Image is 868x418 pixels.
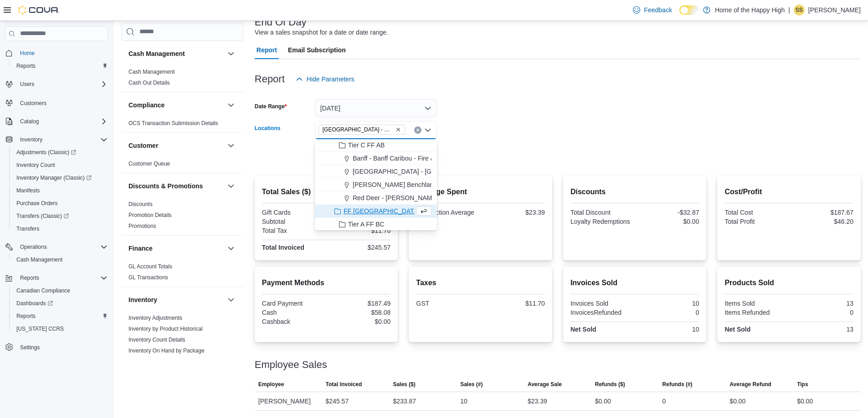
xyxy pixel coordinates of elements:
[2,78,111,91] button: Users
[629,1,675,19] a: Feedback
[679,5,699,15] input: Dark Mode
[128,337,185,343] a: Inventory Count Details
[262,277,391,288] h2: Payment Methods
[9,171,111,184] a: Inventory Manager (Classic)
[353,154,456,163] span: Banff - Banff Caribou - Fire & Flower
[724,186,853,197] h2: Cost/Profit
[20,100,46,107] span: Customers
[128,141,224,150] button: Customer
[16,174,92,181] span: Inventory Manager (Classic)
[724,209,787,216] div: Total Cost
[16,242,51,252] button: Operations
[16,272,108,283] span: Reports
[128,212,172,218] a: Promotion Details
[2,115,111,128] button: Catalog
[424,126,431,134] button: Close list of options
[9,222,111,235] button: Transfers
[13,323,67,334] a: [US_STATE] CCRS
[483,209,545,216] div: $23.39
[121,158,244,173] div: Customer
[128,315,182,321] a: Inventory Adjustments
[16,98,50,109] a: Customers
[460,396,467,407] div: 10
[16,325,64,332] span: [US_STATE] CCRS
[715,5,785,15] p: Home of the Happy High
[128,326,203,332] a: Inventory by Product Historical
[16,134,108,145] span: Inventory
[791,309,853,316] div: 0
[13,211,108,222] span: Transfers (Classic)
[262,209,324,216] div: Gift Cards
[9,297,111,310] a: Dashboards
[595,396,611,407] div: $0.00
[13,172,108,183] span: Inventory Manager (Classic)
[9,159,111,171] button: Inventory Count
[20,243,47,251] span: Operations
[13,223,43,234] a: Transfers
[262,218,324,225] div: Subtotal
[315,178,437,191] button: [PERSON_NAME] Benchlands - Fire & Flower
[226,181,236,191] button: Discounts & Promotions
[128,212,172,219] span: Promotion Details
[13,311,39,322] a: Reports
[16,47,108,59] span: Home
[262,300,324,307] div: Card Payment
[16,97,108,108] span: Customers
[460,381,483,388] span: Sales (#)
[16,300,53,307] span: Dashboards
[323,125,394,134] span: [GEOGRAPHIC_DATA] - Cornerstone - Fire & Flower
[2,133,111,146] button: Inventory
[13,60,108,71] span: Reports
[637,209,699,216] div: -$32.87
[16,256,62,263] span: Cash Management
[570,300,633,307] div: Invoices Sold
[262,227,324,234] div: Total Tax
[724,300,787,307] div: Items Sold
[16,200,58,207] span: Purchase Orders
[226,48,236,59] button: Cash Management
[257,41,277,59] span: Report
[570,326,596,333] strong: Net Sold
[128,201,153,208] span: Discounts
[724,326,750,333] strong: Net Sold
[128,295,157,304] h3: Inventory
[416,209,478,216] div: Transaction Average
[570,209,633,216] div: Total Discount
[18,5,59,15] img: Cova
[121,118,244,132] div: Compliance
[328,318,390,325] div: $0.00
[729,381,771,388] span: Average Refund
[13,298,56,309] a: Dashboards
[393,381,415,388] span: Sales ($)
[288,41,346,59] span: Email Subscription
[13,60,39,71] a: Reports
[9,146,111,159] a: Adjustments (Classic)
[315,139,437,152] button: Tier C FF AB
[13,147,108,158] span: Adjustments (Classic)
[292,70,358,88] button: Hide Parameters
[2,241,111,253] button: Operations
[258,381,284,388] span: Employee
[16,312,36,320] span: Reports
[128,160,170,167] span: Customer Queue
[13,211,72,222] a: Transfers (Classic)
[255,74,285,85] h3: Report
[226,100,236,111] button: Compliance
[414,126,421,134] button: Clear input
[128,336,185,343] span: Inventory Count Details
[808,5,861,15] p: [PERSON_NAME]
[724,277,853,288] h2: Products Sold
[13,254,108,265] span: Cash Management
[226,140,236,151] button: Customer
[13,160,108,171] span: Inventory Count
[16,242,108,252] span: Operations
[595,381,625,388] span: Refunds ($)
[791,218,853,225] div: $46.20
[128,263,172,270] a: GL Account Totals
[9,184,111,197] button: Manifests
[2,46,111,60] button: Home
[315,165,437,178] button: [GEOGRAPHIC_DATA] - [GEOGRAPHIC_DATA] - Fire & Flower
[226,243,236,254] button: Finance
[348,141,385,150] span: Tier C FF AB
